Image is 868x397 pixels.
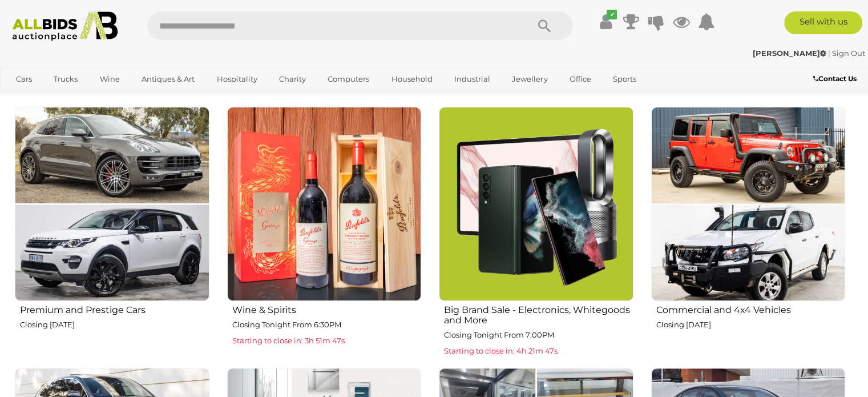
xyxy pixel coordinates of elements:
[753,49,826,58] strong: [PERSON_NAME]
[227,106,422,359] a: Wine & Spirits Closing Tonight From 6:30PM Starting to close in: 3h 51m 47s
[320,70,377,89] a: Computers
[439,107,633,302] img: Big Brand Sale - Electronics, Whitegoods and More
[232,302,422,315] h2: Wine & Spirits
[46,70,85,89] a: Trucks
[232,336,345,345] span: Starting to close in: 3h 51m 47s
[504,70,555,89] a: Jewellery
[447,70,498,89] a: Industrial
[209,70,265,89] a: Hospitality
[9,89,104,107] a: [GEOGRAPHIC_DATA]
[607,10,617,19] i: ✔
[784,11,862,34] a: Sell with us
[14,106,209,359] a: Premium and Prestige Cars Closing [DATE]
[6,11,124,41] img: Allbids.com.au
[813,74,857,83] b: Contact Us
[227,107,422,302] img: Wine & Spirits
[438,106,633,359] a: Big Brand Sale - Electronics, Whitegoods and More Closing Tonight From 7:00PM Starting to close i...
[597,11,614,32] a: ✔
[272,70,313,89] a: Charity
[9,70,39,89] a: Cars
[832,49,865,58] a: Sign Out
[651,106,846,359] a: Commercial and 4x4 Vehicles Closing [DATE]
[20,318,209,331] p: Closing [DATE]
[384,70,440,89] a: Household
[813,73,859,85] a: Contact Us
[656,318,846,331] p: Closing [DATE]
[134,70,202,89] a: Antiques & Art
[20,302,209,315] h2: Premium and Prestige Cars
[232,318,422,331] p: Closing Tonight From 6:30PM
[753,49,828,58] a: [PERSON_NAME]
[562,70,599,89] a: Office
[656,302,846,315] h2: Commercial and 4x4 Vehicles
[444,302,633,325] h2: Big Brand Sale - Electronics, Whitegoods and More
[444,328,633,342] p: Closing Tonight From 7:00PM
[651,107,846,302] img: Commercial and 4x4 Vehicles
[605,70,644,89] a: Sports
[15,107,209,302] img: Premium and Prestige Cars
[828,49,830,58] span: |
[516,11,573,40] button: Search
[444,346,558,355] span: Starting to close in: 4h 21m 47s
[92,70,127,89] a: Wine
